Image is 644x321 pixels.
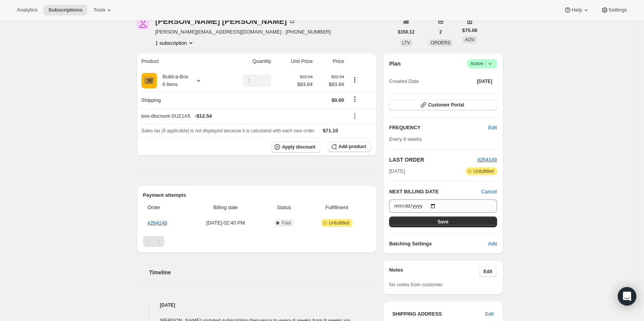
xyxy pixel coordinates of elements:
span: $83.64 [317,81,344,88]
button: Settings [596,5,632,15]
span: Settings [609,7,627,13]
span: Paid [282,220,291,226]
th: Product [137,53,222,70]
th: Price [315,53,347,70]
span: [DATE] [389,167,405,175]
span: Customer Portal [428,102,464,108]
button: Edit [484,122,501,134]
h6: Batching Settings [389,240,488,248]
span: [PERSON_NAME][EMAIL_ADDRESS][DOMAIN_NAME] · [PHONE_NUMBER] [155,28,331,36]
span: | [485,61,486,67]
h4: [DATE] [137,301,377,309]
h3: SHIPPING ADDRESS [392,310,485,318]
span: Subscriptions [48,7,83,13]
span: $0.00 [332,97,344,103]
th: Unit Price [273,53,315,70]
button: Shipping actions [349,95,361,103]
span: Add [488,240,497,248]
h2: Plan [389,60,401,68]
th: Quantity [222,53,273,70]
span: Active [470,60,494,68]
span: No notes from customer [389,282,443,287]
small: $92.94 [300,74,313,79]
button: Subscriptions [44,5,87,15]
span: Unfulfilled [329,220,349,226]
h2: FREQUENCY [389,124,488,132]
span: $71.10 [323,128,338,133]
span: Every 6 weeks [389,136,422,142]
span: Edit [488,124,497,132]
th: Shipping [137,91,222,108]
button: $150.12 [393,27,419,37]
span: ORDERS [431,40,450,46]
span: Unfulfilled [474,168,494,174]
button: Help [559,5,594,15]
img: product img [142,73,157,88]
span: 2 [439,29,442,35]
button: Product actions [155,39,195,47]
th: Order [143,199,189,216]
button: Cancel [481,188,497,196]
button: #264149 [477,156,497,164]
button: Add [483,238,501,250]
button: Apply discount [271,141,320,153]
span: Help [572,7,582,13]
span: AOV [465,37,474,42]
button: Tools [89,5,118,15]
span: Fulfillment [307,204,366,211]
button: 2 [435,27,447,37]
div: [PERSON_NAME] [PERSON_NAME] [155,17,296,25]
span: [DATE] · 02:40 PM [191,219,260,227]
a: #264149 [148,220,167,226]
button: Save [389,216,497,227]
span: Created Date [389,78,419,85]
div: Build-a-Box [157,73,189,88]
span: Edit [485,310,494,318]
span: Tools [93,7,105,13]
span: Edit [484,269,492,275]
span: Analytics [17,7,37,13]
button: Customer Portal [389,100,497,110]
button: Edit [479,266,497,277]
h2: NEXT BILLING DATE [389,188,481,196]
span: LTV [402,40,410,46]
button: Product actions [349,76,361,84]
h2: LAST ORDER [389,156,477,164]
span: - $12.54 [195,112,212,120]
span: $83.64 [297,81,313,88]
a: #264149 [477,157,497,162]
span: susan menning [137,17,149,30]
nav: Pagination [143,236,371,247]
button: [DATE] [472,76,497,87]
span: Billing date [191,204,260,211]
span: Sales tax (if applicable) is not displayed because it is calculated with each new order. [142,128,315,133]
small: 6 Items [163,82,178,87]
button: Add product [328,141,371,152]
button: Analytics [12,5,42,15]
span: [DATE] [477,78,492,84]
span: Apply discount [282,144,315,150]
h2: Timeline [149,269,377,276]
div: Open Intercom Messenger [618,287,636,306]
h3: Notes [389,266,479,277]
h2: Payment attempts [143,191,371,199]
span: $75.06 [462,27,477,34]
span: $150.12 [398,29,415,35]
div: box-discount-SUZ1A5 [142,112,344,120]
button: Edit [480,308,498,320]
span: Status [265,204,303,211]
small: $92.94 [331,74,344,79]
span: Add product [339,144,366,150]
span: Save [438,219,448,225]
